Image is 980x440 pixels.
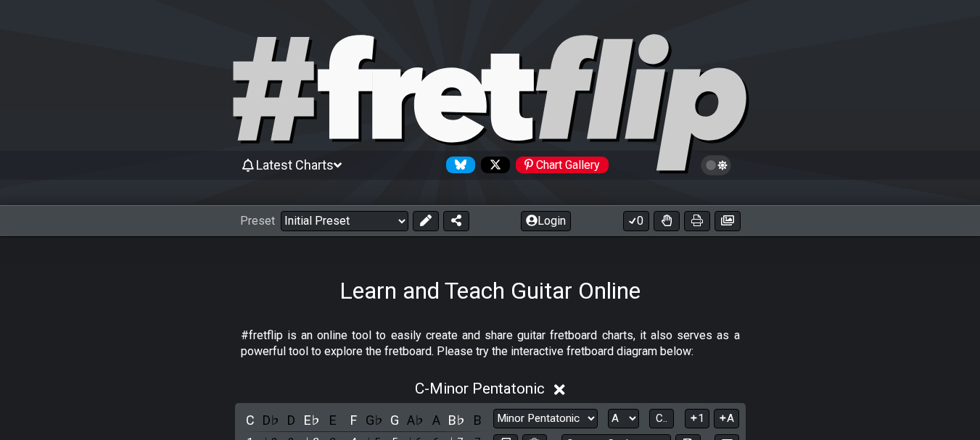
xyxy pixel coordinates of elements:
div: toggle pitch class [385,410,404,430]
button: Print [684,211,710,231]
select: Tonic/Root [608,409,639,428]
div: toggle pitch class [282,410,301,430]
select: Scale [493,409,598,428]
button: Edit Preset [413,211,439,231]
button: Toggle Dexterity for all fretkits [654,211,680,231]
h1: Learn and Teach Guitar Online [339,277,641,304]
div: toggle pitch class [241,410,260,430]
a: Follow #fretflip at Bluesky [440,157,475,173]
span: Latest Charts [256,157,334,173]
span: C - Minor Pentatonic [415,380,545,397]
div: toggle pitch class [427,410,445,430]
div: toggle pitch class [324,410,342,430]
span: Toggle light / dark theme [708,159,725,172]
div: toggle pitch class [261,410,280,430]
button: 0 [623,211,649,231]
div: toggle pitch class [344,410,363,430]
select: Preset [281,211,408,231]
button: 1 [685,409,709,428]
button: C.. [649,409,674,428]
span: Preset [240,214,275,228]
div: Chart Gallery [516,157,609,173]
button: Create image [715,211,741,231]
button: Share Preset [443,211,469,231]
div: toggle pitch class [302,410,321,430]
button: A [714,409,739,428]
div: toggle pitch class [468,410,487,430]
div: toggle pitch class [448,410,466,430]
div: toggle pitch class [365,410,384,430]
button: Login [521,211,571,231]
a: #fretflip at Pinterest [510,157,609,173]
a: Follow #fretflip at X [475,157,510,173]
p: #fretflip is an online tool to easily create and share guitar fretboard charts, it also serves as... [241,328,740,360]
span: C.. [656,412,667,425]
div: toggle pitch class [406,410,425,430]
